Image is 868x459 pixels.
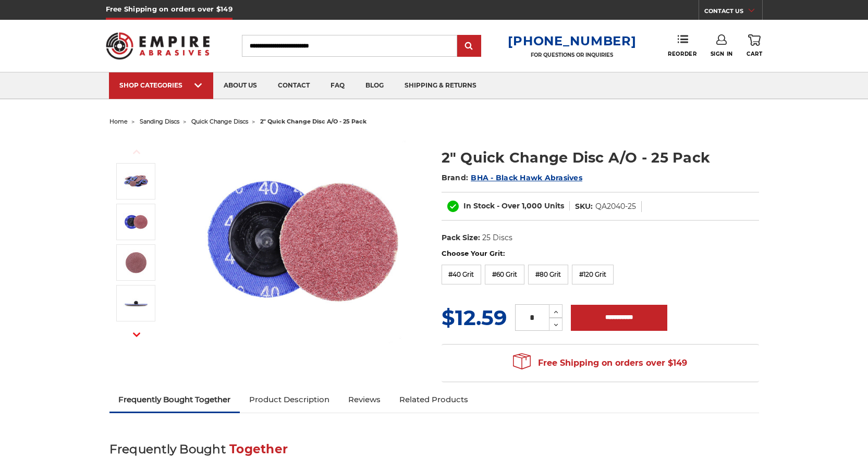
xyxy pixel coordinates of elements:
[240,388,339,411] a: Product Description
[442,173,469,182] span: Brand:
[668,51,696,57] span: Reorder
[442,147,759,168] h1: 2" Quick Change Disc A/O - 25 Pack
[459,36,480,57] input: Submit
[320,72,355,99] a: faq
[109,388,240,411] a: Frequently Bought Together
[123,250,149,276] img: BHA 60 grit 2-inch red quick change disc for metal and wood finishing
[109,442,226,456] span: Frequently Bought
[471,173,582,182] a: BHA - Black Hawk Abrasives
[199,137,407,345] img: 2 inch red aluminum oxide quick change sanding discs for metalwork
[213,72,267,99] a: about us
[394,72,487,99] a: shipping & returns
[355,72,394,99] a: blog
[260,118,366,125] span: 2" quick change disc a/o - 25 pack
[123,290,149,316] img: Side view of 2 inch quick change sanding disc showcasing the locking system for easy swap
[463,201,495,210] span: In Stock
[747,34,762,57] a: Cart
[267,72,320,99] a: contact
[124,141,149,163] button: Previous
[123,209,149,235] img: BHA 60 grit 2-inch quick change sanding disc for rapid material removal
[704,5,762,20] a: CONTACT US
[747,51,762,57] span: Cart
[442,305,507,330] span: $12.59
[140,118,179,125] a: sanding discs
[513,353,687,374] span: Free Shipping on orders over $149
[668,34,696,57] a: Reorder
[109,118,128,125] a: home
[575,201,593,212] dt: SKU:
[711,51,733,57] span: Sign In
[119,81,203,89] div: SHOP CATEGORIES
[191,118,248,125] a: quick change discs
[390,388,478,411] a: Related Products
[595,201,636,212] dd: QA2040-25
[442,232,480,243] dt: Pack Size:
[442,249,759,259] label: Choose Your Grit:
[339,388,390,411] a: Reviews
[123,168,149,194] img: 2 inch red aluminum oxide quick change sanding discs for metalwork
[508,33,636,48] a: [PHONE_NUMBER]
[544,201,564,210] span: Units
[106,26,210,66] img: Empire Abrasives
[124,324,149,346] button: Next
[229,442,288,456] span: Together
[522,201,542,210] span: 1,000
[508,52,636,58] p: FOR QUESTIONS OR INQUIRIES
[497,201,520,210] span: - Over
[482,232,512,243] dd: 25 Discs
